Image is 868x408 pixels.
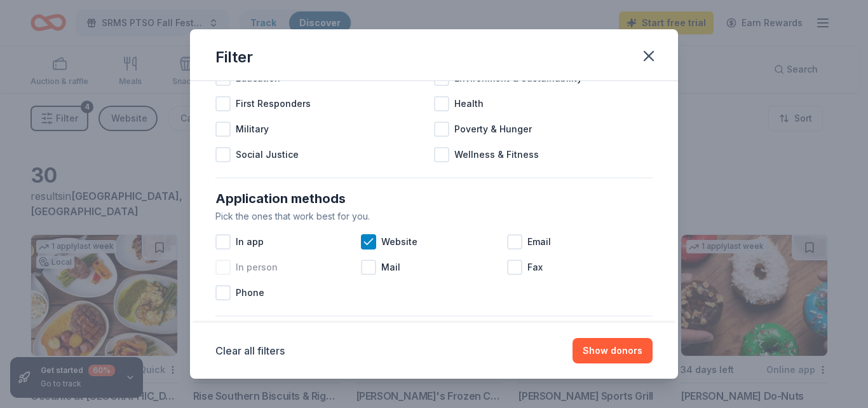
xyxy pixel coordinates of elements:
span: In person [236,260,278,275]
div: Application methods [215,188,653,209]
span: Fax [527,260,543,275]
span: Email [527,234,551,250]
button: Show donors [573,338,653,363]
button: Clear all filters [215,343,285,358]
div: Pick the ones that work best for you. [215,209,653,224]
span: Wellness & Fitness [454,147,539,162]
span: Health [454,96,484,111]
span: Phone [236,285,264,300]
span: Military [236,122,269,137]
span: Mail [381,260,400,275]
span: Social Justice [236,147,299,162]
span: Website [381,234,417,250]
span: First Responders [236,96,311,111]
div: Filter [215,47,253,67]
span: Poverty & Hunger [454,122,532,137]
span: In app [236,234,264,250]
